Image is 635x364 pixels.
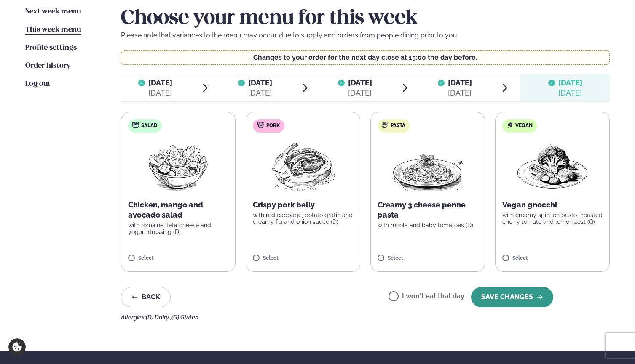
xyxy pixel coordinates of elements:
span: Pasta [391,122,405,129]
a: Log out [25,79,51,89]
img: salad.svg [132,122,139,128]
p: Chicken, mango and avocado salad [128,200,228,220]
p: Changes to your order for the next day close at 15:00 the day before. [130,54,601,61]
div: [DATE] [348,88,372,98]
span: [DATE] [348,78,372,87]
span: [DATE] [558,78,582,87]
span: Vegan [515,122,533,129]
span: Order history [25,62,70,69]
a: Profile settings [25,43,77,53]
p: with rucola and baby tomatoes (D) [378,222,478,228]
p: Crispy pork belly [253,200,353,210]
div: [DATE] [448,88,472,98]
span: Salad [141,122,158,129]
a: Order history [25,61,70,71]
img: Pork-Meat.png [266,139,340,193]
span: Pork [266,122,280,129]
button: SAVE CHANGES [471,287,553,307]
span: [DATE] [248,78,272,87]
img: Salad.png [141,139,216,193]
div: [DATE] [248,88,272,98]
div: [DATE] [558,88,582,98]
h2: Choose your menu for this week [121,7,610,30]
span: [DATE] [148,78,172,87]
p: Please note that variances to the menu may occur due to supply and orders from people dining prio... [121,30,610,40]
span: Log out [25,80,51,88]
img: Spagetti.png [391,139,465,193]
p: with romaine, feta cheese and yogurt dressing (D) [128,222,228,235]
div: Allergies: [121,314,610,321]
p: with red cabbage, potato gratin and creamy fig and onion sauce (D) [253,212,353,225]
img: pork.svg [257,122,264,128]
p: Vegan gnocchi [502,200,603,210]
img: pasta.svg [382,122,389,128]
span: [DATE] [448,78,472,88]
span: (G) Gluten [171,314,198,321]
a: Next week menu [25,7,81,17]
div: [DATE] [148,88,172,98]
button: Back [121,287,171,307]
p: Creamy 3 cheese penne pasta [378,200,478,220]
img: Vegan.png [515,139,589,193]
span: Next week menu [25,8,81,15]
a: This week menu [25,25,81,35]
span: (D) Dairy , [146,314,171,321]
span: Profile settings [25,44,77,51]
p: with creamy spinach pesto , roasted cherry tomato and lemon zest (G) [502,212,603,225]
img: Vegan.svg [506,122,513,128]
a: Cookie settings [8,338,26,356]
span: This week menu [25,26,81,33]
